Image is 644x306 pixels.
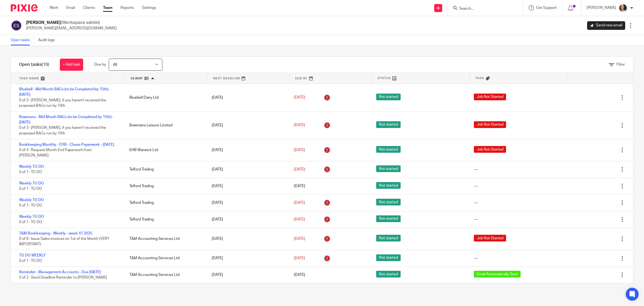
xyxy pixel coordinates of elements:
[376,165,401,172] span: Not started
[474,167,478,172] div: ---
[124,181,206,191] div: Telford Trading
[19,198,44,202] a: Weekly TO DO
[142,5,156,10] a: Settings
[459,6,507,11] input: Search
[616,63,625,66] span: Filter
[376,199,401,205] span: Not started
[474,121,506,128] span: Job Not Started
[206,233,289,244] div: [DATE]
[19,259,42,263] span: 0 of 1 · TO DO
[19,62,49,67] h1: Open tasks
[587,5,616,10] p: [PERSON_NAME]
[206,181,289,191] div: [DATE]
[206,269,289,280] div: [DATE]
[124,214,206,225] div: Telford Trading
[376,146,401,153] span: Not started
[294,168,305,171] span: [DATE]
[19,254,46,257] a: TO DO WEEKLY
[19,170,42,174] span: 0 of 1 · TO DO
[26,20,117,26] h2: [PERSON_NAME]
[474,146,506,153] span: Job Not Started
[19,187,42,191] span: 0 of 1 · TO DO
[113,63,117,67] span: All
[474,217,478,222] div: ---
[19,98,106,108] span: 0 of 3 · [PERSON_NAME], if you haven't received the proposed BACs run by 10th
[60,59,83,71] a: + Add task
[19,148,92,158] span: 0 of 4 · Request Month End Paperwork from [PERSON_NAME]
[294,148,305,152] span: [DATE]
[38,35,59,45] a: Audit logs
[536,6,557,10] span: Get Support
[19,204,42,207] span: 0 of 1 · TO DO
[11,4,38,12] img: Pixie
[66,5,75,10] a: Email
[474,183,478,189] div: ---
[474,200,478,205] div: ---
[206,164,289,175] div: [DATE]
[206,253,289,264] div: [DATE]
[124,145,206,155] div: EHB Warwick Ltd
[19,126,106,136] span: 0 of 3 · [PERSON_NAME], if you haven't received the proposed BACs run by 10th
[376,215,401,222] span: Not started
[19,182,44,185] a: Weekly TO DO
[19,115,114,124] a: Bowmans - Mid Month BACs (to be Completed by 15th) - [DATE]
[19,215,44,219] a: Weekly TO DO
[474,271,521,277] span: Email Automatically Sent
[294,184,305,188] span: [DATE]
[294,237,305,241] span: [DATE]
[124,92,206,103] div: Bluebell Dairy Ltd
[19,143,114,147] a: Bookkeeping Monthly - EHB - Chase Paperwork - [DATE]
[206,214,289,225] div: [DATE]
[11,20,22,31] img: svg%3E
[294,273,305,277] span: [DATE]
[61,20,100,25] span: (Workspace admin)
[124,269,206,280] div: T&M Accounting Services Ltd
[294,96,305,99] span: [DATE]
[19,87,111,97] a: Bluebell - Mid Month BACs (to be Completed by 15th) - [DATE]
[19,237,109,246] span: 0 of 8 · Issue Sales invoices on 1st of the Month (VERY IMPORTANT)
[19,276,107,280] span: 0 of 2 · Send Deadline Reminder to [PERSON_NAME]
[474,235,506,241] span: Job Not Started
[50,5,58,10] a: Work
[19,270,101,274] a: Reminder - Management Accounts - Due [DATE]
[475,76,484,80] span: Tags
[376,254,401,261] span: Not started
[294,218,305,221] span: [DATE]
[474,255,478,261] div: ---
[376,121,401,128] span: Not started
[376,271,401,277] span: Not started
[103,5,112,10] a: Team
[19,232,92,235] a: T&M Bookkeeping - Weekly - week 41 2025
[94,62,106,67] p: Due by
[19,165,44,169] a: Weekly TO DO
[376,235,401,241] span: Not started
[206,120,289,131] div: [DATE]
[619,4,627,12] img: me.jpg
[376,94,401,100] span: Not started
[124,253,206,264] div: T&M Accounting Services Ltd
[26,26,117,31] p: [PERSON_NAME][EMAIL_ADDRESS][DOMAIN_NAME]
[124,120,206,131] div: Bowmans Leisure Limited
[294,123,305,127] span: [DATE]
[206,197,289,208] div: [DATE]
[206,92,289,103] div: [DATE]
[124,233,206,244] div: T&M Accounting Services Ltd
[206,145,289,155] div: [DATE]
[124,164,206,175] div: Telford Trading
[378,76,391,80] span: Status
[83,5,95,10] a: Clients
[42,62,49,67] span: (19)
[376,182,401,189] span: Not started
[19,220,42,224] span: 0 of 1 · TO DO
[294,256,305,260] span: [DATE]
[124,197,206,208] div: Telford Trading
[587,21,625,30] a: Send new email
[474,94,506,100] span: Job Not Started
[294,201,305,205] span: [DATE]
[11,35,34,45] a: Open tasks
[120,5,134,10] a: Reports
